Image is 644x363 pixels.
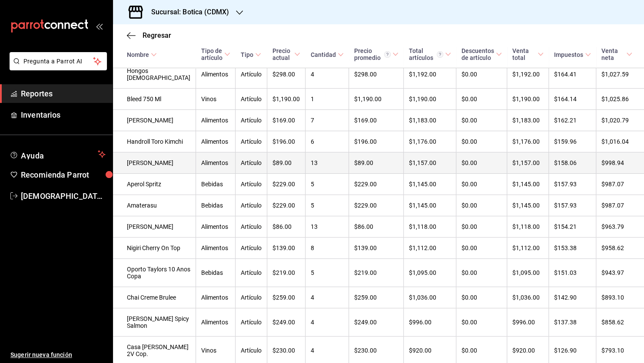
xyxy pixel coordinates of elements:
[507,60,549,89] td: $1,192.00
[236,195,267,216] td: Artículo
[512,47,544,61] span: Venta total
[113,131,196,152] td: Handroll Toro Kimchi
[305,238,349,259] td: 8
[196,238,236,259] td: Alimentos
[549,195,596,216] td: $157.93
[354,47,391,61] div: Precio promedio
[349,195,404,216] td: $229.00
[456,216,507,238] td: $0.00
[196,110,236,131] td: Alimentos
[267,174,305,195] td: $229.00
[127,51,149,58] div: Nombre
[267,238,305,259] td: $139.00
[196,195,236,216] td: Bebidas
[113,60,196,89] td: Hongos [DEMOGRAPHIC_DATA]
[549,174,596,195] td: $157.93
[507,308,549,337] td: $996.00
[349,259,404,287] td: $219.00
[349,308,404,337] td: $249.00
[456,287,507,308] td: $0.00
[305,287,349,308] td: 4
[409,47,451,61] span: Total artículos
[601,47,625,61] div: Venta neta
[305,131,349,152] td: 6
[305,259,349,287] td: 5
[404,110,456,131] td: $1,183.00
[113,152,196,174] td: [PERSON_NAME]
[384,51,391,58] svg: Precio promedio = Total artículos / cantidad
[404,89,456,110] td: $1,190.00
[409,47,443,61] div: Total artículos
[404,308,456,337] td: $996.00
[305,216,349,238] td: 13
[456,152,507,174] td: $0.00
[437,51,443,58] svg: El total artículos considera cambios de precios en los artículos así como costos adicionales por ...
[113,216,196,238] td: [PERSON_NAME]
[601,47,633,61] span: Venta neta
[236,60,267,89] td: Artículo
[305,152,349,174] td: 13
[127,51,157,58] span: Nombre
[404,287,456,308] td: $1,036.00
[113,195,196,216] td: Amaterasu
[349,238,404,259] td: $139.00
[507,110,549,131] td: $1,183.00
[549,216,596,238] td: $154.21
[456,174,507,195] td: $0.00
[305,308,349,337] td: 4
[507,259,549,287] td: $1,095.00
[349,60,404,89] td: $298.00
[456,131,507,152] td: $0.00
[201,47,230,61] span: Tipo de artículo
[196,308,236,337] td: Alimentos
[267,110,305,131] td: $169.00
[196,174,236,195] td: Bebidas
[456,60,507,89] td: $0.00
[549,152,596,174] td: $158.06
[507,152,549,174] td: $1,157.00
[554,51,583,58] div: Impuestos
[549,89,596,110] td: $164.14
[456,89,507,110] td: $0.00
[267,308,305,337] td: $249.00
[21,190,106,202] span: [DEMOGRAPHIC_DATA][PERSON_NAME][DATE]
[349,216,404,238] td: $86.00
[272,47,292,61] div: Precio actual
[404,195,456,216] td: $1,145.00
[404,259,456,287] td: $1,095.00
[241,51,261,58] span: Tipo
[404,216,456,238] td: $1,118.00
[21,109,106,121] span: Inventarios
[404,152,456,174] td: $1,157.00
[113,287,196,308] td: Chai Creme Brulee
[349,152,404,174] td: $89.00
[113,308,196,337] td: [PERSON_NAME] Spicy Salmon
[241,51,253,58] div: Tipo
[305,110,349,131] td: 7
[305,89,349,110] td: 1
[196,287,236,308] td: Alimentos
[349,110,404,131] td: $169.00
[21,149,94,159] span: Ayuda
[267,60,305,89] td: $298.00
[196,259,236,287] td: Bebidas
[549,308,596,337] td: $137.38
[96,23,103,30] button: open_drawer_menu
[272,47,300,61] span: Precio actual
[456,308,507,337] td: $0.00
[456,259,507,287] td: $0.00
[507,131,549,152] td: $1,176.00
[404,60,456,89] td: $1,192.00
[10,350,106,360] span: Sugerir nueva función
[354,47,398,61] span: Precio promedio
[404,174,456,195] td: $1,145.00
[196,89,236,110] td: Vinos
[549,131,596,152] td: $159.96
[349,174,404,195] td: $229.00
[404,131,456,152] td: $1,176.00
[236,238,267,259] td: Artículo
[311,51,344,58] span: Cantidad
[549,60,596,89] td: $164.41
[267,131,305,152] td: $196.00
[236,216,267,238] td: Artículo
